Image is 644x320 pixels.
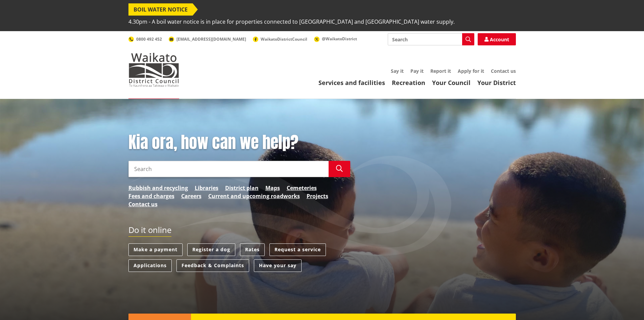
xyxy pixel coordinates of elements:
[208,192,300,200] a: Current and upcoming roadworks
[430,68,451,74] a: Report it
[391,68,404,74] a: Say it
[269,243,326,256] a: Request a service
[458,68,484,74] a: Apply for it
[225,184,259,192] a: District plan
[265,184,280,192] a: Maps
[128,259,172,272] a: Applications
[287,184,317,192] a: Cemeteries
[128,192,174,200] a: Fees and charges
[240,243,265,256] a: Rates
[128,16,455,28] span: 4.30pm - A boil water notice is in place for properties connected to [GEOGRAPHIC_DATA] and [GEOGR...
[128,200,158,208] a: Contact us
[128,184,188,192] a: Rubbish and recycling
[254,259,302,272] a: Have your say
[195,184,218,192] a: Libraries
[392,79,425,87] a: Recreation
[307,192,328,200] a: Projects
[128,53,179,87] img: Waikato District Council - Te Kaunihera aa Takiwaa o Waikato
[322,36,357,42] span: @WaikatoDistrict
[478,33,516,45] a: Account
[261,36,307,42] span: WaikatoDistrictCouncil
[253,36,307,42] a: WaikatoDistrictCouncil
[176,36,246,42] span: [EMAIL_ADDRESS][DOMAIN_NAME]
[432,79,471,87] a: Your Council
[187,243,235,256] a: Register a dog
[128,243,183,256] a: Make a payment
[477,79,516,87] a: Your District
[128,161,329,177] input: Search input
[181,192,201,200] a: Careers
[314,36,357,42] a: @WaikatoDistrict
[388,33,474,45] input: Search input
[128,3,193,16] span: BOIL WATER NOTICE
[136,36,162,42] span: 0800 492 452
[318,79,385,87] a: Services and facilities
[128,225,171,237] h2: Do it online
[176,259,249,272] a: Feedback & Complaints
[491,68,516,74] a: Contact us
[128,36,162,42] a: 0800 492 452
[128,133,350,152] h1: Kia ora, how can we help?
[410,68,424,74] a: Pay it
[169,36,246,42] a: [EMAIL_ADDRESS][DOMAIN_NAME]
